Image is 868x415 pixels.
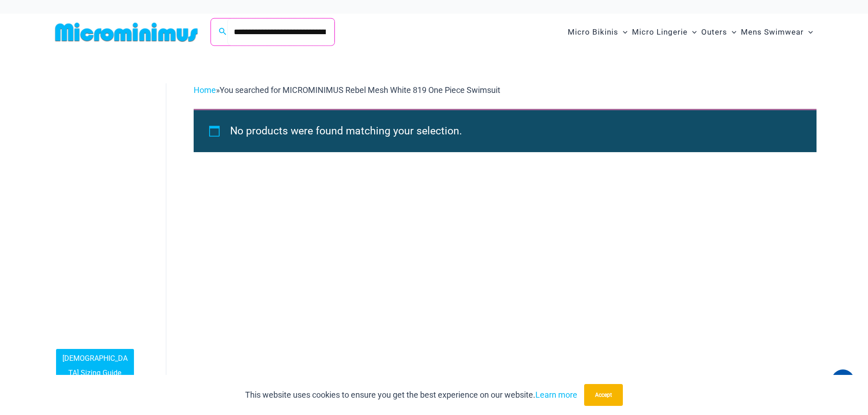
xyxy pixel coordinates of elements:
[51,22,201,42] img: MM SHOP LOGO FLAT
[632,20,688,44] span: Micro Lingerie
[741,20,804,44] span: Mens Swimwear
[194,85,500,95] span: »
[194,85,216,95] a: Home
[245,388,577,402] p: This website uses cookies to ensure you get the best experience on our website.
[739,18,815,46] a: Mens SwimwearMenu ToggleMenu Toggle
[194,109,817,152] div: No products were found matching your selection.
[564,17,817,47] nav: Site Navigation
[701,20,727,44] span: Outers
[804,20,813,44] span: Menu Toggle
[565,18,630,46] a: Micro BikinisMenu ToggleMenu Toggle
[699,18,739,46] a: OutersMenu ToggleMenu Toggle
[630,18,699,46] a: Micro LingerieMenu ToggleMenu Toggle
[618,20,627,44] span: Menu Toggle
[727,20,736,44] span: Menu Toggle
[219,26,227,38] a: Search icon link
[688,20,697,44] span: Menu Toggle
[56,349,134,383] a: [DEMOGRAPHIC_DATA] Sizing Guide
[56,76,138,258] iframe: TrustedSite Certified
[227,19,334,46] input: Search Submit
[584,384,623,406] button: Accept
[220,85,500,95] span: You searched for MICROMINIMUS Rebel Mesh White 819 One Piece Swimsuit
[535,390,577,400] a: Learn more
[568,20,618,44] span: Micro Bikinis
